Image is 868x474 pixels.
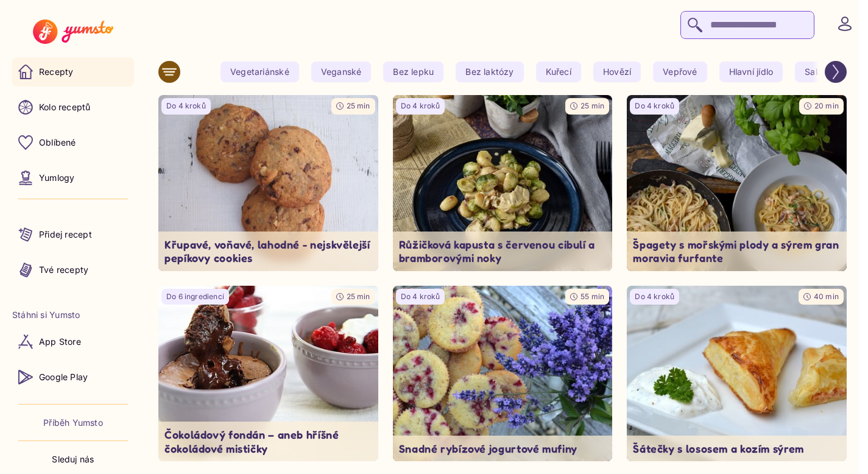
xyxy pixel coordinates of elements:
a: Kolo receptů [12,93,134,122]
yumsto-tag: Vegetariánské [221,62,299,82]
yumsto-tag: Hlavní jídlo [719,62,783,82]
img: undefined [393,95,613,271]
p: Google Play [39,371,88,383]
p: Recepty [39,66,73,78]
button: Scroll right [825,61,847,83]
a: undefinedDo 4 kroků25 minKřupavé, voňavé, lahodné - nejskvělejší pepíkovy cookies [158,95,378,271]
span: 20 min [814,101,839,110]
p: App Store [39,336,81,348]
span: 40 min [814,292,839,301]
a: Recepty [12,57,134,87]
a: Tvé recepty [12,255,134,285]
a: Google Play [12,363,134,392]
a: App Store [12,327,134,356]
img: undefined [393,286,613,462]
p: Do 4 kroků [166,101,206,111]
p: Křupavé, voňavé, lahodné - nejskvělejší pepíkovy cookies [164,238,372,265]
p: Špagety s mořskými plody a sýrem gran moravia furfante [633,238,841,265]
yumsto-tag: Kuřecí [536,62,581,82]
p: Oblíbené [39,136,76,149]
yumsto-tag: Salát [795,62,835,82]
yumsto-tag: Veganské [311,62,372,82]
a: undefinedDo 4 kroků55 minSnadné rybízové jogurtové mufiny [393,286,613,462]
a: Příběh Yumsto [43,417,103,429]
a: Yumlogy [12,163,134,193]
span: 25 min [347,292,370,301]
p: Kolo receptů [39,101,91,113]
img: Yumsto logo [33,19,113,44]
yumsto-tag: Bez lepku [383,62,443,82]
a: undefinedDo 6 ingrediencí25 minČokoládový fondán – aneb hříšné čokoládové mističky [158,286,378,462]
yumsto-tag: Bez laktózy [456,62,523,82]
p: Sleduj nás [52,453,94,465]
span: 25 min [580,101,604,110]
span: 55 min [580,292,604,301]
p: Yumlogy [39,172,74,184]
p: Přidej recept [39,228,92,241]
a: undefinedDo 4 kroků25 minRůžičková kapusta s červenou cibulí a bramborovými noky [393,95,613,271]
p: Do 4 kroků [635,101,674,111]
p: Do 6 ingrediencí [166,292,224,302]
yumsto-tag: Vepřové [653,62,707,82]
span: 25 min [347,101,370,110]
a: undefinedDo 4 kroků20 minŠpagety s mořskými plody a sýrem gran moravia furfante [627,95,847,271]
a: Oblíbené [12,128,134,157]
a: undefinedDo 4 kroků40 minŠátečky s lososem a kozím sýrem [627,286,847,462]
img: undefined [627,95,847,271]
p: Šátečky s lososem a kozím sýrem [633,442,841,456]
img: undefined [158,95,378,271]
yumsto-tag: Hovězí [593,62,641,82]
img: undefined [627,286,847,462]
li: Stáhni si Yumsto [12,309,134,321]
p: Do 4 kroků [401,292,440,302]
p: Snadné rybízové jogurtové mufiny [399,442,607,456]
p: Čokoládový fondán – aneb hříšné čokoládové mističky [164,428,372,455]
img: undefined [158,286,378,462]
p: Do 4 kroků [635,292,674,302]
a: Přidej recept [12,220,134,249]
p: Do 4 kroků [401,101,440,111]
p: Růžičková kapusta s červenou cibulí a bramborovými noky [399,238,607,265]
p: Tvé recepty [39,264,88,276]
